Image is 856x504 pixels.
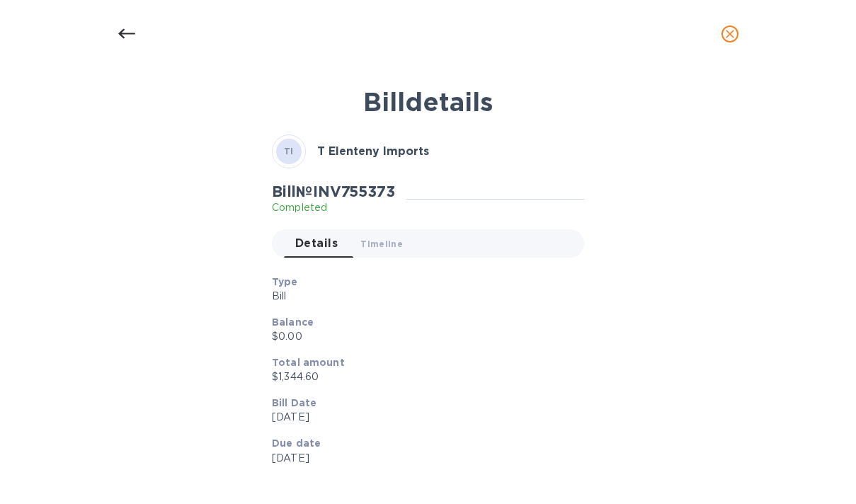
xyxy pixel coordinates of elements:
b: Bill details [363,86,493,118]
b: Balance [272,316,314,328]
span: Details [295,234,338,253]
p: [DATE] [272,410,573,425]
b: TI [284,146,294,156]
h2: Bill № INV755373 [272,183,395,200]
p: Completed [272,200,395,215]
p: $0.00 [272,329,573,344]
b: T Elenteny Imports [317,144,429,158]
button: close [713,17,747,51]
p: Bill [272,289,573,304]
span: Timeline [360,236,403,251]
b: Type [272,276,298,287]
p: [DATE] [272,451,573,466]
b: Due date [272,437,321,449]
b: Total amount [272,357,345,368]
b: Bill Date [272,397,316,408]
p: $1,344.60 [272,370,573,384]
